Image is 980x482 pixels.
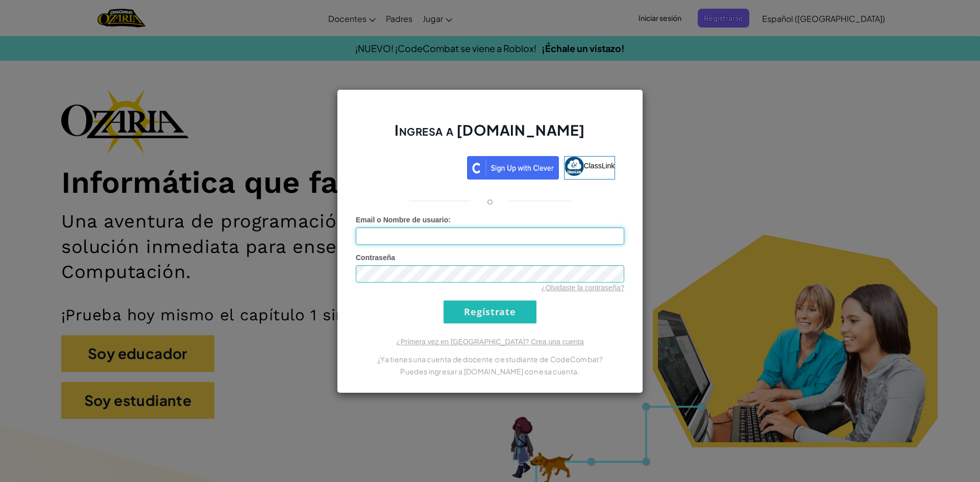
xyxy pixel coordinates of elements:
p: o [487,195,493,207]
a: ¿Olvidaste la contraseña? [541,284,624,292]
span: ClassLink [584,161,615,169]
span: Contraseña [356,253,395,262]
a: ¿Primera vez en [GEOGRAPHIC_DATA]? Crea una cuenta [396,338,584,346]
input: Regístrate [444,300,536,323]
img: classlink-logo-small.png [565,157,584,176]
h2: Ingresa a [DOMAIN_NAME] [356,120,624,150]
span: Email o Nombre de usuario [356,216,448,224]
iframe: Botón de Acceder con Google [360,155,467,177]
p: ¿Ya tienes una cuenta de docente o estudiante de CodeCombat? [356,353,624,365]
img: clever_sso_button@2x.png [467,156,559,180]
p: Puedes ingresar a [DOMAIN_NAME] con esa cuenta. [356,365,624,377]
label: : [356,215,451,225]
